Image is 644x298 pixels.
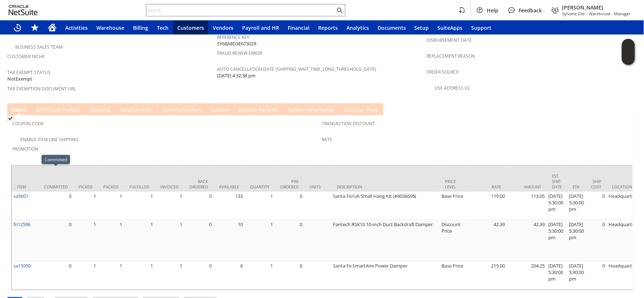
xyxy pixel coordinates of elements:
[209,106,231,114] a: Custom
[15,44,63,50] a: Business Sales Team
[213,192,245,220] td: 133
[7,115,13,121] img: Checked
[10,106,28,114] a: Items
[184,192,213,220] td: 0
[314,20,342,35] a: Reports
[547,220,568,261] td: [DATE] 5:30:00 pm
[133,24,148,31] span: Billing
[124,192,155,220] td: 1
[44,184,68,189] div: Committed
[13,23,22,32] svg: Recent Records
[65,24,88,31] span: Activities
[219,184,239,189] div: Available
[214,106,217,113] span: u
[73,261,98,290] td: 1
[318,24,338,31] span: Reports
[7,75,32,82] span: NotExempt
[337,184,435,189] div: Description
[103,184,119,189] div: Packed
[155,261,184,290] td: 1
[607,261,641,290] td: Headquarters
[467,220,507,261] td: 42.39
[589,11,631,16] span: Warehouse - Manager
[217,50,262,56] a: Fraud Review Error
[507,261,547,290] td: 204.25
[467,261,507,290] td: 215.00
[12,146,38,152] a: Promotion
[7,86,76,92] a: Tax Exemption Document URL
[39,261,73,290] td: 0
[129,184,149,189] div: Fulfilled
[43,20,61,35] a: Home
[562,11,585,16] span: Sylvane Old
[89,106,92,113] span: S
[427,37,472,43] a: Disbursement Date
[335,6,344,15] svg: Search
[17,184,33,189] div: Item
[20,136,79,143] a: Enable Item Line Shipping
[119,106,155,114] a: Relationships
[217,72,255,79] span: [DATE] 4:32:38 pm
[568,261,586,290] td: [DATE] 5:30:00 pm
[624,105,632,113] a: Unrolled view on
[39,192,73,220] td: 0
[342,20,373,35] a: Analytics
[275,261,304,290] td: 0
[586,261,607,290] td: 0
[45,156,67,163] div: Committed
[440,220,467,261] td: Discount Price
[213,261,245,290] td: 6
[586,220,607,261] td: 0
[177,24,204,31] span: Customers
[286,106,337,114] a: System Information
[344,106,347,113] span: P
[129,20,153,35] a: Billing
[427,53,475,59] a: Replacement reason
[96,24,124,31] span: Warehouse
[435,85,470,91] a: Use Address V2
[7,53,45,60] a: Customer Niche
[124,261,155,290] td: 1
[473,184,502,189] div: Rate
[13,221,30,228] a: fn12596
[373,20,410,35] a: Documents
[238,20,283,35] a: Payroll and HR
[12,121,44,127] a: Coupon Code
[280,179,299,189] div: Pre Ordered
[160,184,179,189] div: Invoiced
[73,220,98,261] td: 1
[146,6,335,15] input: Search
[612,184,635,189] div: Location
[48,23,57,32] svg: Home
[622,39,635,65] iframe: Click here to launch Oracle Guided Learning Help Panel
[9,5,38,15] svg: logo
[568,220,586,261] td: [DATE] 5:30:00 pm
[208,20,238,35] a: Vendors
[92,20,129,35] a: Warehouse
[512,184,541,189] div: Amount
[155,192,184,220] td: 1
[622,52,635,65] span: Oracle Guided Learning Widget. To move around, please hold and drag
[507,220,547,261] td: 42.39
[471,24,492,31] span: Support
[213,220,245,261] td: 10
[157,24,169,31] span: Tech
[275,220,304,261] td: 0
[591,179,602,189] div: Ship Cost
[410,20,433,35] a: Setup
[217,40,256,47] span: SY68A8D3E673029
[322,136,333,143] a: Rate
[378,24,406,31] span: Documents
[573,184,581,189] div: ETA
[155,220,184,261] td: 1
[433,20,467,35] a: SuiteApps
[184,220,213,261] td: 0
[322,121,375,127] a: Transaction Discount
[440,261,467,290] td: Base Price
[13,193,28,199] a: sa5607
[213,24,233,31] span: Vendors
[250,184,269,189] div: Quantity
[153,20,173,35] a: Tech
[13,262,31,269] a: sa15950
[26,20,43,35] div: Shortcuts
